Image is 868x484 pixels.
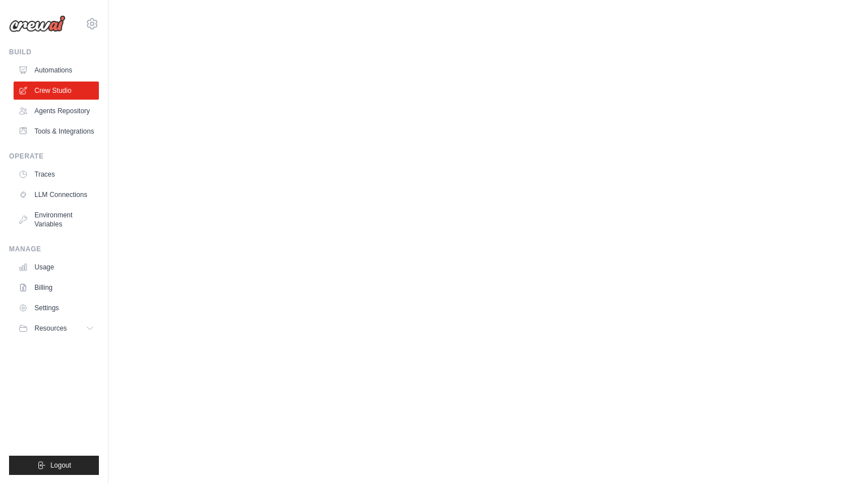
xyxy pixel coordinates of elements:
div: Operate [9,152,99,161]
a: Environment Variables [14,206,99,233]
a: Billing [14,279,99,297]
a: Agents Repository [14,102,99,120]
span: Logout [50,461,71,470]
a: Traces [14,165,99,183]
a: Settings [14,299,99,317]
span: Resources [34,324,67,333]
a: LLM Connections [14,186,99,204]
img: Logo [9,15,66,32]
a: Crew Studio [14,82,99,100]
a: Automations [14,61,99,79]
div: Manage [9,245,99,254]
button: Logout [9,456,99,475]
a: Usage [14,258,99,276]
div: Build [9,48,99,57]
a: Tools & Integrations [14,122,99,140]
button: Resources [14,319,99,337]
